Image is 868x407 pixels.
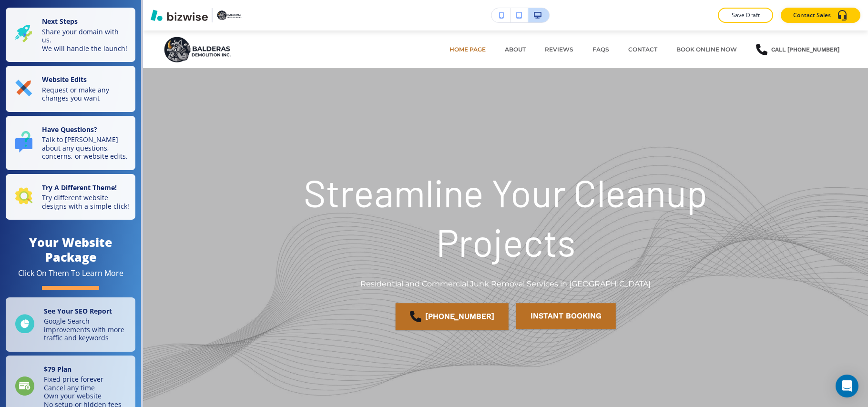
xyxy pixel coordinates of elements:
button: Next StepsShare your domain with us.We will handle the launch! [6,8,135,62]
button: Try A Different Theme!Try different website designs with a simple click! [6,174,135,220]
p: Request or make any changes you want [42,86,130,102]
img: Bizwise Logo [151,10,208,21]
a: Call [PHONE_NUMBER] [756,35,839,64]
button: Have Questions?Talk to [PERSON_NAME] about any questions, concerns, or website edits. [6,116,135,170]
strong: See Your SEO Report [44,306,112,315]
strong: Next Steps [42,17,78,26]
a: [PHONE_NUMBER] [396,303,509,330]
div: Click On Them To Learn More [18,268,123,278]
p: ABOUT [505,45,526,54]
strong: $ 79 Plan [44,365,71,374]
p: Residential and Commercial Junk Removal Services in [GEOGRAPHIC_DATA] [360,278,651,290]
strong: Try A Different Theme! [42,183,117,192]
p: Contact Sales [793,11,831,20]
button: Save Draft [718,8,773,23]
p: Save Draft [730,11,761,20]
p: Google Search improvements with more traffic and keywords [44,317,130,342]
button: Instant Booking [516,303,616,329]
p: Talk to [PERSON_NAME] about any questions, concerns, or website edits. [42,135,130,161]
button: Contact Sales [781,8,860,23]
strong: Website Edits [42,75,87,84]
h4: Your Website Package [6,235,135,265]
img: Balderas Demolition Inc. [162,35,257,64]
p: FAQs [592,45,609,54]
p: Streamline Your Cleanup Projects [288,167,723,266]
p: HOME PAGE [449,45,486,54]
button: Website EditsRequest or make any changes you want [6,66,135,112]
p: Share your domain with us. We will handle the launch! [42,28,130,53]
strong: Have Questions? [42,125,97,134]
p: BOOK ONLINE NOW [676,45,737,54]
p: REVIEWS [545,45,573,54]
a: See Your SEO ReportGoogle Search improvements with more traffic and keywords [6,297,135,352]
p: Try different website designs with a simple click! [42,193,130,210]
p: CONTACT [628,45,657,54]
div: Open Intercom Messenger [836,375,858,397]
img: Your Logo [216,10,242,20]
